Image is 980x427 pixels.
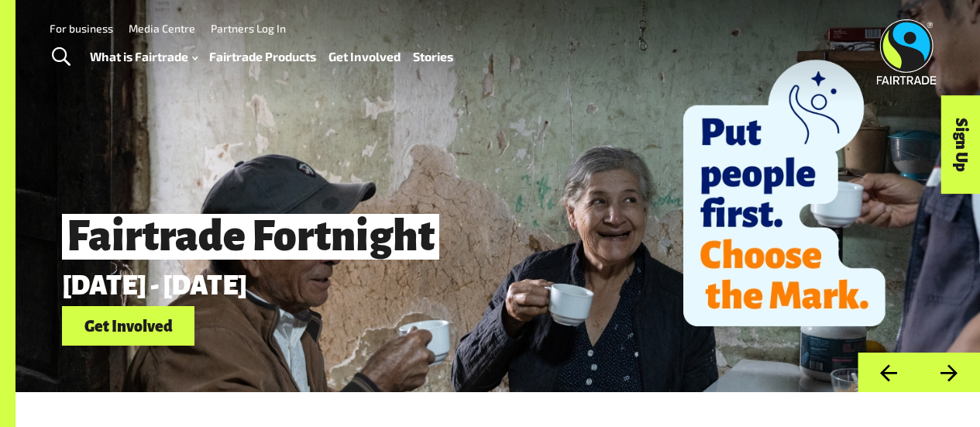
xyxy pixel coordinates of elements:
a: Media Centre [129,22,195,35]
button: Previous [858,353,919,392]
a: Fairtrade Products [209,46,316,67]
span: Fairtrade Fortnight [62,214,439,260]
img: Fairtrade Australia New Zealand logo [877,19,937,84]
a: What is Fairtrade [90,46,198,67]
a: Partners Log In [211,22,286,35]
a: Toggle Search [42,38,80,77]
a: Get Involved [62,306,194,346]
a: Get Involved [328,46,401,67]
a: For business [50,22,113,35]
p: [DATE] - [DATE] [62,271,786,301]
button: Next [919,353,980,392]
a: Stories [413,46,453,67]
